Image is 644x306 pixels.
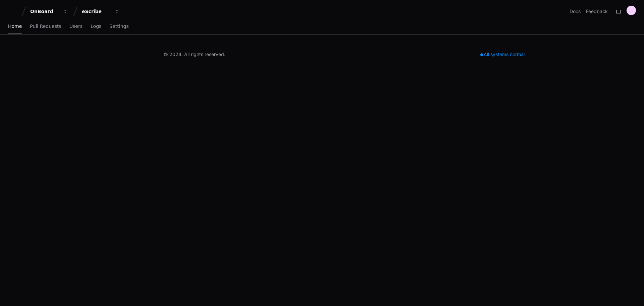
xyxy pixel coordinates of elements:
span: Home [8,24,22,28]
a: Home [8,19,22,34]
button: eScribe [79,5,122,17]
span: Users [69,24,83,28]
div: All systems normal [476,50,529,59]
a: Logs [91,19,101,34]
span: Settings [109,24,128,28]
button: Feedback [586,8,608,15]
button: OnBoard [28,5,70,17]
div: eScribe [82,8,111,15]
div: © 2024. All rights reserved. [164,51,225,58]
a: Pull Requests [30,19,61,34]
a: Docs [570,8,581,15]
a: Users [69,19,83,34]
a: Settings [109,19,128,34]
div: OnBoard [30,8,59,15]
span: Logs [91,24,101,28]
span: Pull Requests [30,24,61,28]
